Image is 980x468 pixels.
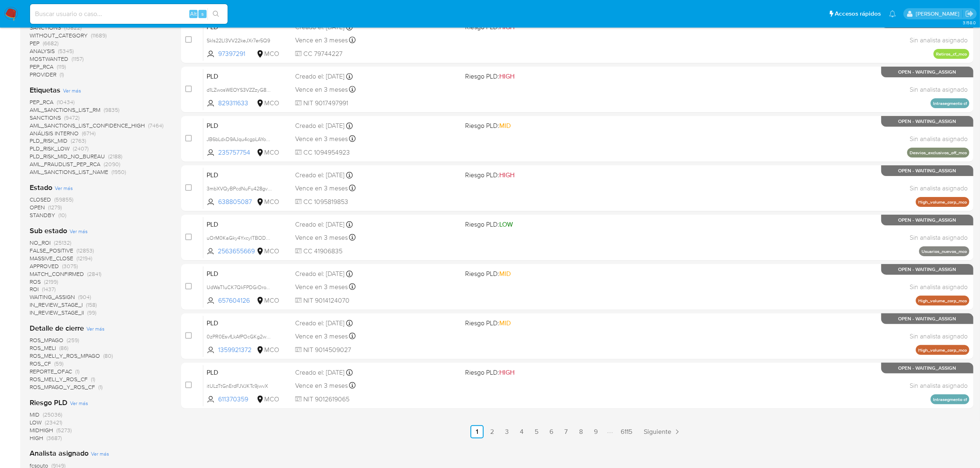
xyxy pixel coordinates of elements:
span: s [201,10,204,18]
a: Notificaciones [889,10,896,17]
button: search-icon [207,8,224,20]
p: camila.baquero@mercadolibre.com.co [916,10,962,18]
input: Buscar usuario o caso... [30,9,228,19]
span: Alt [190,10,197,18]
span: 3.158.0 [963,19,976,26]
a: Salir [965,9,974,18]
span: Accesos rápidos [835,9,881,18]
